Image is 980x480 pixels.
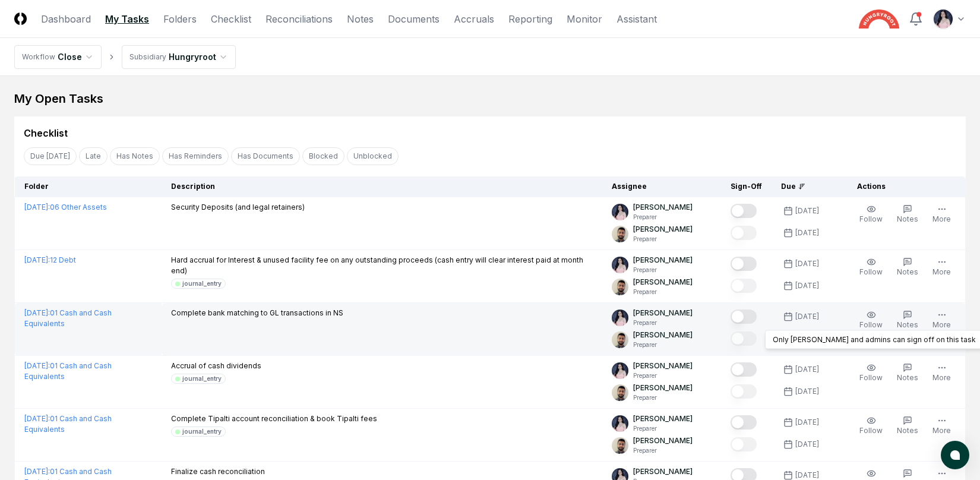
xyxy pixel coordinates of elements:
div: Subsidiary [129,52,166,62]
a: Documents [388,12,440,26]
button: Blocked [302,147,344,165]
p: Security Deposits (and legal retainers) [171,202,305,213]
button: Notes [894,413,921,438]
span: [DATE] : [24,361,50,370]
a: Reporting [508,12,552,26]
img: ACg8ocK1rwy8eqCe8mfIxWeyxIbp_9IQcG1JX1XyIUBvatxmYFCosBjk=s96-c [612,204,628,220]
img: ACg8ocK1rwy8eqCe8mfIxWeyxIbp_9IQcG1JX1XyIUBvatxmYFCosBjk=s96-c [934,10,953,29]
button: Follow [857,202,885,227]
button: More [930,255,953,280]
div: [DATE] [795,258,819,269]
div: journal_entry [182,279,222,288]
a: [DATE]:01 Cash and Cash Equivalents [24,414,112,434]
p: Preparer [633,424,693,433]
button: Mark complete [731,257,757,271]
button: More [930,413,953,438]
p: Preparer [633,393,693,402]
div: [DATE] [795,364,819,375]
button: Unblocked [347,147,399,165]
div: Due [781,181,829,192]
button: Mark complete [731,362,757,377]
button: More [930,202,953,227]
button: Follow [857,255,885,280]
p: Preparer [633,371,693,380]
a: Notes [347,12,374,26]
div: Checklist [24,126,68,140]
div: Actions [848,181,956,192]
button: Has Reminders [162,147,229,165]
img: d09822cc-9b6d-4858-8d66-9570c114c672_214030b4-299a-48fd-ad93-fc7c7aef54c6.png [612,226,628,242]
span: Notes [897,267,918,276]
span: Notes [897,214,918,223]
button: Mark complete [731,310,757,324]
button: Notes [894,361,921,386]
a: Checklist [211,12,251,26]
div: [DATE] [795,386,819,397]
div: [DATE] [795,439,819,450]
button: More [930,308,953,333]
a: Monitor [567,12,602,26]
span: Notes [897,320,918,329]
p: [PERSON_NAME] [633,361,693,371]
button: Has Notes [110,147,160,165]
div: journal_entry [182,427,222,436]
div: [DATE] [795,228,819,238]
a: Folders [163,12,197,26]
button: atlas-launcher [941,441,969,469]
p: [PERSON_NAME] [633,330,693,340]
a: [DATE]:12 Debt [24,255,76,264]
th: Folder [15,176,162,197]
img: ACg8ocK1rwy8eqCe8mfIxWeyxIbp_9IQcG1JX1XyIUBvatxmYFCosBjk=s96-c [612,257,628,273]
a: Reconciliations [265,12,333,26]
img: Logo [14,12,27,25]
div: journal_entry [182,374,222,383]
span: Follow [859,426,883,435]
a: Accruals [454,12,494,26]
span: Notes [897,373,918,382]
p: Preparer [633,318,693,327]
p: [PERSON_NAME] [633,383,693,393]
p: [PERSON_NAME] [633,466,693,477]
span: [DATE] : [24,203,50,211]
div: [DATE] [795,417,819,428]
a: Dashboard [41,12,91,26]
span: [DATE] : [24,467,50,476]
div: [DATE] [795,311,819,322]
button: Mark complete [731,204,757,218]
button: Mark complete [731,415,757,430]
th: Assignee [602,176,721,197]
button: Late [79,147,108,165]
span: Notes [897,426,918,435]
button: Has Documents [231,147,300,165]
button: Mark complete [731,437,757,451]
span: Follow [859,267,883,276]
th: Description [162,176,602,197]
img: Hungryroot logo [859,10,899,29]
p: Hard accrual for Interest & unused facility fee on any outstanding proceeds (cash entry will clea... [171,255,593,276]
img: d09822cc-9b6d-4858-8d66-9570c114c672_214030b4-299a-48fd-ad93-fc7c7aef54c6.png [612,384,628,401]
p: [PERSON_NAME] [633,255,693,266]
p: [PERSON_NAME] [633,277,693,288]
span: [DATE] : [24,308,50,317]
img: ACg8ocK1rwy8eqCe8mfIxWeyxIbp_9IQcG1JX1XyIUBvatxmYFCosBjk=s96-c [612,310,628,326]
p: Complete Tipalti account reconciliation & book Tipalti fees [171,413,377,424]
p: Preparer [633,213,693,222]
div: [DATE] [795,280,819,291]
img: ACg8ocK1rwy8eqCe8mfIxWeyxIbp_9IQcG1JX1XyIUBvatxmYFCosBjk=s96-c [612,415,628,432]
button: Due Today [24,147,77,165]
p: Finalize cash reconciliation [171,466,265,477]
div: Workflow [22,52,55,62]
p: [PERSON_NAME] [633,224,693,235]
button: Follow [857,413,885,438]
button: Notes [894,202,921,227]
button: Mark complete [731,226,757,240]
img: d09822cc-9b6d-4858-8d66-9570c114c672_214030b4-299a-48fd-ad93-fc7c7aef54c6.png [612,279,628,295]
th: Sign-Off [721,176,772,197]
button: Notes [894,308,921,333]
p: Complete bank matching to GL transactions in NS [171,308,343,318]
div: [DATE] [795,206,819,216]
img: d09822cc-9b6d-4858-8d66-9570c114c672_214030b4-299a-48fd-ad93-fc7c7aef54c6.png [612,331,628,348]
img: ACg8ocK1rwy8eqCe8mfIxWeyxIbp_9IQcG1JX1XyIUBvatxmYFCosBjk=s96-c [612,362,628,379]
p: [PERSON_NAME] [633,202,693,213]
button: Follow [857,308,885,333]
